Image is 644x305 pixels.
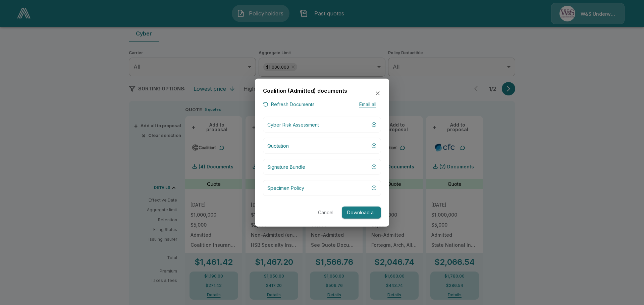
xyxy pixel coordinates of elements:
button: Cyber Risk Assessment [263,117,381,132]
p: Quotation [267,142,289,149]
button: Email all [354,100,381,109]
button: Download all [342,206,381,219]
button: Specimen Policy [263,180,381,196]
button: Cancel [315,206,336,219]
p: Signature Bundle [267,163,305,170]
button: Signature Bundle [263,159,381,174]
p: Specimen Policy [267,184,304,191]
button: Refresh Documents [263,100,315,109]
button: Quotation [263,138,381,153]
h6: Coalition (Admitted) documents [263,86,347,95]
p: Cyber Risk Assessment [267,121,319,128]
